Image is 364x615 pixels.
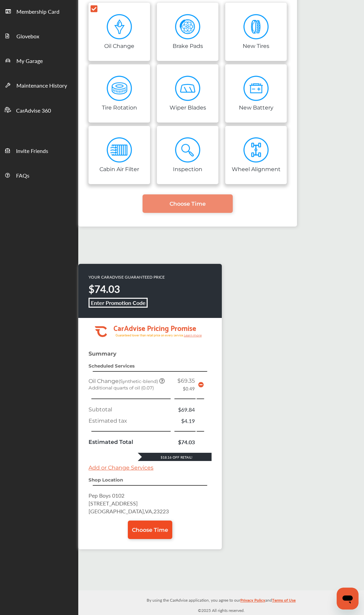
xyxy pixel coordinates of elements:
[89,64,150,123] a: Tire Rotation
[91,299,146,307] b: Enter Promotion Code
[232,165,281,172] div: Wheel Alignment
[89,499,138,507] span: [STREET_ADDRESS]
[0,48,78,73] a: My Garage
[89,385,154,390] small: Additional quarts of oil (0.07)
[107,14,132,40] img: wcoFAocxp4P6AAAAABJRU5ErkJggg==
[175,137,201,163] img: h2VH4H9IKrS5PeYdegAAAABJRU5ErkJggg==
[119,379,158,384] small: (Synthetic-blend)
[89,282,120,296] strong: $74.03
[116,333,184,337] tspan: Guaranteed lower than retail price on every service.
[243,14,269,40] img: C9BGlyV+GqWIAAAAABJRU5ErkJggg==
[16,147,48,156] span: Invite Friends
[170,103,206,111] div: Wiper Blades
[173,165,202,172] div: Inspection
[239,103,273,111] div: New Battery
[89,477,123,483] strong: Shop Location
[0,23,78,48] a: Glovebox
[225,3,287,61] a: New Tires
[243,76,269,101] img: NX+4s2Ya++R3Ya3rlPlcYdj2V9n9vqA38MHjAXQAAAABJRU5ErkJggg==
[128,521,172,539] a: Choose Time
[89,507,169,515] span: [GEOGRAPHIC_DATA] , VA , 23223
[243,41,269,49] div: New Tires
[89,350,117,357] strong: Summary
[89,274,165,280] p: YOUR CARADVISE GUARANTEED PRICE
[174,436,197,448] td: $74.03
[99,165,139,172] div: Cabin Air Filter
[16,32,39,41] span: Glovebox
[175,76,201,101] img: T5xB6yrcwAAAAABJRU5ErkJggg==
[177,377,195,384] span: $69.35
[113,321,196,334] tspan: CarAdvise Pricing Promise
[170,201,206,207] span: Choose Time
[89,378,159,384] span: Oil Change
[16,106,51,115] span: CarAdvise 360
[240,596,265,607] a: Privacy Policy
[78,590,364,615] div: © 2025 All rights reserved.
[225,64,287,123] a: New Battery
[107,76,132,101] img: ASPTpwwLVD94AAAAAElFTkSuQmCC
[87,404,174,415] td: Subtotal
[157,126,218,184] a: Inspection
[89,126,150,184] a: Cabin Air Filter
[132,527,168,533] span: Choose Time
[104,41,134,49] div: Oil Change
[174,404,197,415] td: $69.84
[16,57,43,66] span: My Garage
[183,385,195,392] small: $0.49
[143,194,233,213] a: Choose Time
[174,415,197,426] td: $4.19
[16,171,29,180] span: FAQs
[157,3,218,61] a: Brake Pads
[0,73,78,97] a: Maintenance History
[78,596,364,603] p: By using the CarAdvise application, you agree to our and
[157,64,218,123] a: Wiper Blades
[243,137,269,163] img: wOSvEehpHHUGwAAAABJRU5ErkJggg==
[225,126,287,184] a: Wheel Alignment
[138,455,212,460] div: $18.16 Off Retail!
[89,464,153,471] a: Add or Change Services
[89,491,124,499] span: Pep Boys 0102
[173,41,203,49] div: Brake Pads
[184,333,202,337] tspan: Learn more
[89,363,135,369] strong: Scheduled Services
[89,3,150,61] a: Oil Change
[272,596,296,607] a: Terms of Use
[175,14,201,40] img: wBxtUMBELdeMgAAAABJRU5ErkJggg==
[337,588,359,610] iframe: Button to launch messaging window
[87,436,174,448] td: Estimated Total
[87,415,174,426] td: Estimated tax
[16,8,59,16] span: Membership Card
[107,137,132,163] img: DxW3bQHYXT2PAAAAAElFTkSuQmCC
[16,81,67,90] span: Maintenance History
[102,103,137,111] div: Tire Rotation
